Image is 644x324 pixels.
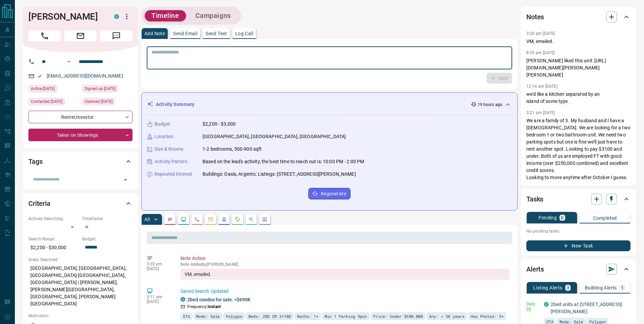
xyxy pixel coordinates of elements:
[585,285,617,290] p: Building Alerts
[181,255,509,262] p: Note Action
[202,158,364,165] p: Based on the lead's activity, the best time to reach out is: 10:00 PM - 2:00 PM
[144,31,165,36] p: Add Note
[28,236,79,242] p: Search Range:
[471,313,504,320] span: Has Photos: 5+
[82,236,133,242] p: Budget:
[206,31,227,36] p: Send Text
[526,191,630,207] div: Tasks
[31,98,63,105] span: Contacted [DATE]
[561,215,564,220] p: 0
[308,188,351,199] button: Regenerate
[114,14,119,19] div: condos.ca
[28,111,133,123] div: Renter , Investor
[181,262,509,267] p: Note Added by [PERSON_NAME]
[47,73,123,79] a: [EMAIL_ADDRESS][DOMAIN_NAME]
[82,216,133,222] p: Timeframe:
[181,297,185,302] div: condos.ca
[297,313,318,320] span: Baths: 1+
[621,285,624,290] p: 1
[154,171,192,178] p: Repeated Interest
[526,84,557,89] p: 12:14 am [DATE]
[181,288,509,295] p: Saved Search Updated
[429,313,464,320] span: Any: < 30 years
[526,264,544,275] h2: Alerts
[154,121,170,128] p: Budget
[28,98,79,107] div: Sun Aug 21 2022
[221,217,227,222] svg: Listing Alerts
[539,215,557,220] p: Pending
[526,38,630,45] p: VM, emailed.
[85,85,116,92] span: Signed up [DATE]
[167,217,173,222] svg: Notes
[82,98,133,107] div: Sat Aug 20 2022
[551,302,622,314] a: 2bed units at [STREET_ADDRESS][PERSON_NAME]
[173,31,197,36] p: Send Email
[235,217,240,222] svg: Requests
[544,302,549,307] div: condos.ca
[262,217,267,222] svg: Agent Actions
[478,102,502,108] p: 19 hours ago
[28,153,133,170] div: Tags
[147,299,170,304] p: [DATE]
[65,58,73,66] button: Open
[28,216,79,222] p: Actively Searching:
[189,10,238,21] button: Campaigns
[526,50,555,55] p: 8:59 pm [DATE]
[526,9,630,25] div: Notes
[526,110,555,115] p: 3:21 pm [DATE]
[147,262,170,266] p: 3:20 pm
[526,194,543,204] h2: Tasks
[373,313,423,320] span: Price: Under $690,000
[121,175,130,185] button: Open
[187,304,221,310] p: Frequency:
[145,10,186,21] button: Timeline
[181,217,186,222] svg: Lead Browsing Activity
[28,30,61,41] span: Call
[187,297,251,302] a: 2bed condos for sale. <$690K
[235,31,253,36] p: Log Call
[194,217,200,222] svg: Calls
[28,263,133,309] p: [GEOGRAPHIC_DATA], [GEOGRAPHIC_DATA], [GEOGRAPHIC_DATA]-[GEOGRAPHIC_DATA], [GEOGRAPHIC_DATA] | [P...
[147,98,512,111] div: Activity Summary19 hours ago
[28,195,133,212] div: Criteria
[526,91,630,105] p: we'd like a kitchen separated by an island of some type.
[28,156,42,167] h2: Tags
[147,295,170,299] p: 3:11 pm
[28,242,79,253] p: $2,200 - $30,000
[28,257,133,263] p: Areas Searched:
[147,266,170,271] p: [DATE]
[85,98,113,105] span: Claimed [DATE]
[526,240,630,251] button: New Task
[28,85,79,94] div: Sat Aug 02 2025
[533,285,563,290] p: Listing Alerts
[202,146,262,153] p: 1-2 bedrooms, 500-900 sqft
[526,117,630,181] p: We are a family of 3. My husband and I have a [DEMOGRAPHIC_DATA]. We are looking for a two bedroo...
[526,31,555,36] p: 3:20 pm [DATE]
[202,133,346,140] p: [GEOGRAPHIC_DATA], [GEOGRAPHIC_DATA], [GEOGRAPHIC_DATA]
[64,30,97,41] span: Email
[593,216,617,220] p: Completed
[154,146,184,153] p: Size & Rooms
[28,129,133,141] div: Taken on Showings
[526,261,630,277] div: Alerts
[196,313,220,320] span: Mode: Sale
[526,226,630,236] p: No pending tasks
[183,313,190,320] span: GTA
[248,217,254,222] svg: Opportunities
[325,313,367,320] span: Min 1 Parking Spot
[154,133,173,140] p: Location
[526,12,544,22] h2: Notes
[144,217,150,222] p: All
[37,74,42,79] svg: Email Verified
[226,313,242,320] span: Polygon
[567,285,569,290] p: 3
[100,30,133,41] span: Message
[82,85,133,94] div: Wed Jan 18 2017
[526,307,531,312] svg: Email
[248,313,291,320] span: Beds: 2BD OR 2+1BD
[28,313,133,319] p: Motivation:
[28,198,50,209] h2: Criteria
[28,11,104,22] h1: [PERSON_NAME]
[526,57,630,79] p: [PERSON_NAME] liked this unit: [URL][DOMAIN_NAME][PERSON_NAME][PERSON_NAME]
[31,85,55,92] span: Active [DATE]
